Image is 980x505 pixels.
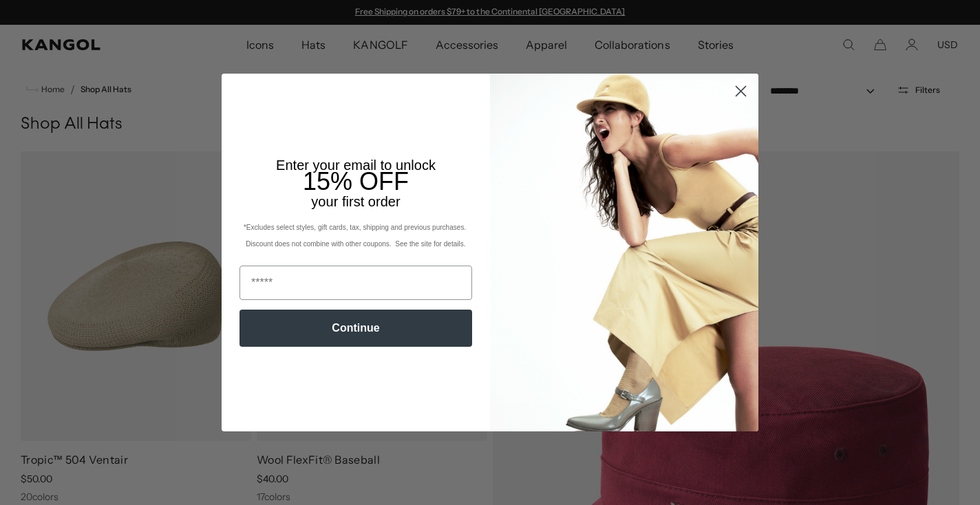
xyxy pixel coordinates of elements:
img: 93be19ad-e773-4382-80b9-c9d740c9197f.jpeg [490,74,758,431]
span: Enter your email to unlock [276,158,436,173]
span: *Excludes select styles, gift cards, tax, shipping and previous purchases. Discount does not comb... [244,224,468,248]
button: Close dialog [729,79,753,103]
button: Continue [239,310,472,347]
input: Email [239,266,472,300]
span: your first order [311,194,400,209]
span: 15% OFF [303,167,409,195]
